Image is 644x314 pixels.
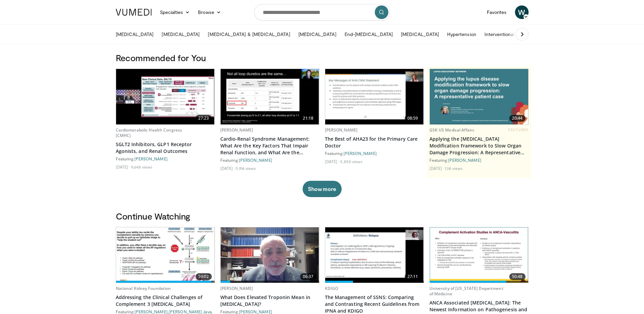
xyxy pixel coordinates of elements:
a: KDIGO [325,285,338,291]
a: Browse [194,5,225,19]
img: VuMedi Logo [116,9,152,16]
a: Hypertension [443,28,480,41]
a: End-[MEDICAL_DATA] [341,28,397,41]
li: [DATE] [220,165,235,171]
li: 5,850 views [340,159,363,164]
a: 21:18 [221,69,319,124]
a: [PERSON_NAME] [134,156,168,161]
a: National Kidney Foundation [116,285,171,291]
img: 98daf78a-1d22-4ebe-927e-10afe95ffd94.620x360_q85_upscale.jpg [221,227,319,283]
a: [PERSON_NAME] [134,309,168,314]
a: [MEDICAL_DATA] & [MEDICAL_DATA] [204,28,294,41]
a: [PERSON_NAME] [344,151,377,156]
a: Specialties [156,5,194,19]
div: Featuring: [220,157,319,163]
img: d2ef47a1-7029-46a5-8b28-5dfcc488764e.620x360_q85_upscale.jpg [325,69,424,124]
div: Featuring: [429,157,529,163]
a: [PERSON_NAME] [220,127,253,133]
img: 19b32583-267e-4b7c-8c55-27fd2e7e37d7.620x360_q85_upscale.jpg [325,227,424,283]
a: Interventional Nephrology [480,28,545,41]
a: University of [US_STATE] Department of Medicine [429,285,503,297]
li: 5,916 views [236,165,256,171]
img: b219e96e-e1d9-43a8-89ea-8f519593df0e.620x360_q85_upscale.jpg [116,227,215,283]
span: 27:11 [405,273,421,280]
a: [PERSON_NAME] Java [169,309,211,314]
span: FEATURED [508,127,528,132]
a: Applying the [MEDICAL_DATA] Modification Framework to Slow Organ Damage Progression: A Representa... [429,136,529,156]
a: 06:37 [221,227,319,283]
li: [DATE] [325,159,339,164]
a: [PERSON_NAME] [239,158,272,162]
span: 27:23 [196,115,212,122]
a: W [515,5,529,19]
a: [PERSON_NAME] [325,127,358,133]
a: [PERSON_NAME] [220,285,253,291]
a: 27:23 [116,69,215,124]
a: 20:44 [430,69,528,124]
button: Show more [302,181,342,197]
a: [MEDICAL_DATA] [294,28,341,41]
a: [MEDICAL_DATA] [397,28,443,41]
a: What Does Elevated Troponin Mean in [MEDICAL_DATA]? [220,294,319,308]
a: Cardio-Renal Syndrome Management: What Are the Key Factors That Impair Renal Function, and What A... [220,136,319,156]
a: [MEDICAL_DATA] [158,28,204,41]
a: [PERSON_NAME] [239,309,272,314]
a: SGLT2 Inhibitors, GLP1 Receptor Agonists, and Renal Outcomes [116,141,215,155]
a: The Best of AHA23 for the Primary Care Doctor [325,136,424,149]
a: [PERSON_NAME] [448,158,481,162]
span: 08:59 [405,115,421,122]
a: Favorites [483,5,511,19]
h3: Recommended for You [116,52,529,63]
li: [DATE] [116,164,130,170]
div: Featuring: [116,156,215,161]
a: 59:02 [116,227,215,283]
input: Search topics, interventions [254,4,390,20]
li: [DATE] [429,165,444,171]
img: 5200eabc-bf1e-448d-82ed-58aa581545cf.620x360_q85_upscale.jpg [116,69,215,124]
span: 06:37 [300,273,316,280]
li: 138 views [445,165,463,171]
span: 59:02 [196,273,212,280]
a: 08:59 [325,69,424,124]
a: Cardiometabolic Health Congress (CMHC) [116,127,182,138]
li: 9,648 views [131,164,152,170]
span: 21:18 [300,115,316,122]
a: Addressing the Clinical Challenges of Complement 3 [MEDICAL_DATA] [116,294,215,308]
a: 50:48 [430,227,528,283]
span: 50:48 [509,273,526,280]
img: 9b11da17-84cb-43c8-bb1f-86317c752f50.png.620x360_q85_upscale.jpg [430,69,528,124]
a: 27:11 [325,227,424,283]
img: 68880e59-0076-413d-b1a5-e8fc6db9bbc2.620x360_q85_upscale.jpg [221,69,319,124]
span: 20:44 [509,115,526,122]
a: GSK US Medical Affairs [429,127,475,133]
a: [MEDICAL_DATA] [112,28,158,41]
div: Featuring: [325,151,424,156]
img: 9286e105-f025-41c8-87c4-dc7dc90cf5b3.620x360_q85_upscale.jpg [430,227,528,283]
h3: Continue Watching [116,211,529,222]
